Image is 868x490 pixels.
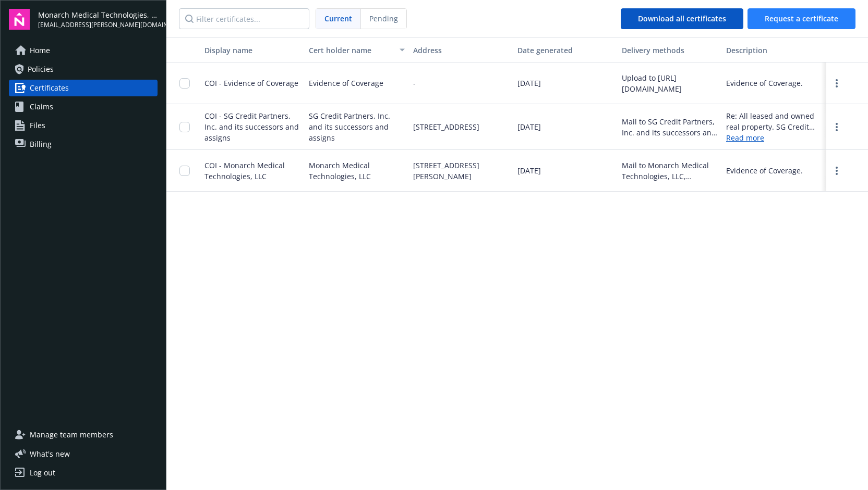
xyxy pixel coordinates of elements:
div: Upload to [URL][DOMAIN_NAME] [622,72,718,94]
span: COI - Monarch Medical Technologies, LLC [204,160,285,181]
button: Display name [200,37,305,62]
button: Monarch Medical Technologies, LLC[EMAIL_ADDRESS][PERSON_NAME][DOMAIN_NAME] [38,9,158,30]
button: Delivery methods [618,37,722,62]
span: Claims [30,98,53,115]
a: Policies [9,61,158,78]
span: [STREET_ADDRESS] [413,121,479,132]
a: Claims [9,98,158,115]
input: Toggle Row Selected [179,78,190,89]
span: Home [30,42,50,59]
a: more [830,121,843,133]
span: [STREET_ADDRESS][PERSON_NAME] [413,160,509,182]
div: Mail to Monarch Medical Technologies, LLC, [STREET_ADDRESS][PERSON_NAME] [622,160,718,182]
div: Address [413,45,509,56]
button: Download all certificates [621,8,743,29]
div: Download all certificates [638,9,726,29]
input: Toggle Row Selected [179,122,190,132]
span: - [413,78,416,89]
div: Evidence of Coverage. [726,165,803,176]
div: Description [726,45,822,56]
span: Certificates [30,80,69,96]
div: Date generated [517,45,613,56]
a: more [830,165,843,177]
div: Evidence of Coverage. [726,78,803,89]
a: Billing [9,136,158,153]
div: Mail to SG Credit Partners, Inc. and its successors and assigns, [STREET_ADDRESS] [622,116,718,138]
a: Home [9,42,158,59]
input: Toggle Row Selected [179,166,190,176]
a: Read more [726,132,822,143]
a: Certificates [9,80,158,96]
span: [DATE] [517,121,541,132]
span: Request a certificate [765,14,838,23]
button: What's new [9,448,87,459]
div: Re: All leased and owned real property. SG Credit Partners, Inc. and its successors and assigns i... [726,110,822,132]
span: Monarch Medical Technologies, LLC [309,160,405,182]
span: [DATE] [517,78,541,89]
button: Address [409,37,513,62]
a: Files [9,117,158,134]
div: Cert holder name [309,45,393,56]
span: COI - SG Credit Partners, Inc. and its successors and assigns [204,111,299,143]
span: Billing [30,136,52,153]
a: Manage team members [9,426,158,443]
span: What ' s new [30,448,70,459]
a: more [830,77,843,90]
span: COI - Evidence of Coverage [204,78,298,88]
span: Policies [28,61,54,78]
div: Log out [30,464,55,481]
span: Pending [369,13,398,24]
div: Display name [204,45,300,56]
div: Delivery methods [622,45,718,56]
input: Filter certificates... [179,8,309,29]
span: Files [30,117,45,134]
button: Cert holder name [305,37,409,62]
span: SG Credit Partners, Inc. and its successors and assigns [309,110,405,143]
span: Monarch Medical Technologies, LLC [38,9,158,20]
span: [DATE] [517,165,541,176]
button: Request a certificate [748,8,855,29]
span: Current [324,13,352,24]
img: navigator-logo.svg [9,9,30,30]
span: Pending [361,9,406,29]
span: Manage team members [30,426,113,443]
span: [EMAIL_ADDRESS][PERSON_NAME][DOMAIN_NAME] [38,20,158,30]
button: Description [722,37,826,62]
span: Evidence of Coverage [309,78,383,89]
button: Date generated [513,37,618,62]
